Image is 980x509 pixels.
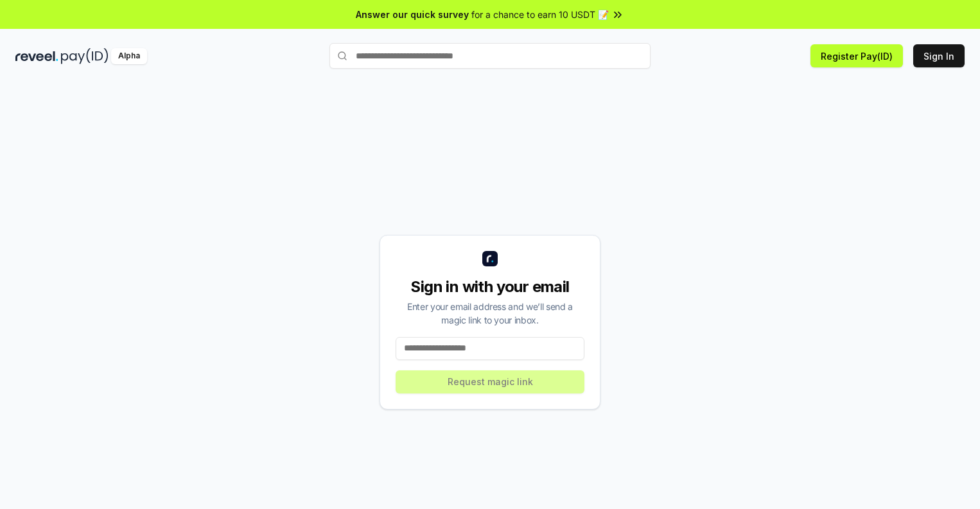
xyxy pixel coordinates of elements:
img: reveel_dark [15,48,58,64]
img: logo_small [482,251,498,266]
div: Alpha [111,48,147,64]
span: Answer our quick survey [356,8,469,21]
button: Sign In [913,44,965,67]
div: Enter your email address and we’ll send a magic link to your inbox. [396,300,584,327]
div: Sign in with your email [396,277,584,297]
button: Register Pay(ID) [810,44,903,67]
img: pay_id [61,48,109,64]
span: for a chance to earn 10 USDT 📝 [471,8,609,21]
